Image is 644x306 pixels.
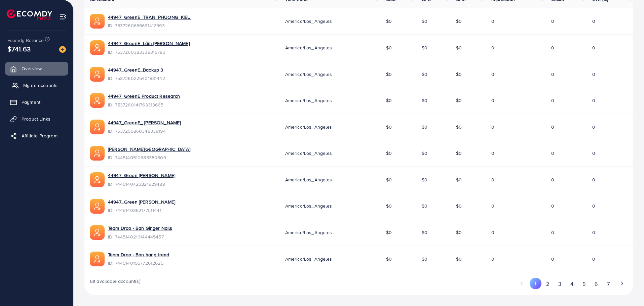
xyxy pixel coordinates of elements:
[590,278,602,290] button: Go to page 6
[551,256,554,262] span: 0
[386,150,392,157] span: $0
[456,229,462,236] span: $0
[108,251,169,258] a: Team Drop - Ban hang trend
[108,93,180,99] a: 44947_GreenE Product Research
[456,176,462,183] span: $0
[592,71,595,78] span: 0
[592,18,595,25] span: 0
[90,252,105,266] img: ic-ads-acc.e4c84228.svg
[285,71,332,78] span: America/Los_Angeles
[592,124,595,130] span: 0
[422,256,427,262] span: $0
[90,67,105,82] img: ic-ads-acc.e4c84228.svg
[7,9,52,20] img: logo
[90,278,141,290] span: 63 available account(s)
[285,229,332,236] span: America/Los_Angeles
[108,119,181,126] a: 44947_GreenE_ [PERSON_NAME]
[108,260,169,266] span: ID: 7445140195772612625
[108,40,190,47] a: 44947_GreenE_Lâm [PERSON_NAME]
[422,203,427,209] span: $0
[90,93,105,108] img: ic-ads-acc.e4c84228.svg
[108,181,175,187] span: ID: 7445140425821929489
[285,256,332,262] span: America/Los_Angeles
[551,18,554,25] span: 0
[551,71,554,78] span: 0
[7,37,44,44] span: Ecomdy Balance
[530,278,541,289] button: Go to page 1
[592,150,595,157] span: 0
[386,176,392,183] span: $0
[108,199,175,205] a: 44947_Green [PERSON_NAME]
[386,71,392,78] span: $0
[108,22,191,29] span: ID: 7537260656691412993
[386,44,392,51] span: $0
[7,44,31,54] span: $741.63
[602,278,614,290] button: Go to page 7
[491,44,494,51] span: 0
[386,203,392,209] span: $0
[615,276,639,301] iframe: Chat
[108,207,175,214] span: ID: 7445140362177511441
[551,150,554,157] span: 0
[592,44,595,51] span: 0
[108,146,190,152] a: [PERSON_NAME][GEOGRAPHIC_DATA]
[491,18,494,25] span: 0
[551,124,554,130] span: 0
[108,101,180,108] span: ID: 7537260141763313665
[22,132,58,139] span: Affiliate Program
[23,82,58,89] span: My ad accounts
[491,203,494,209] span: 0
[592,256,595,262] span: 0
[491,176,494,183] span: 0
[108,14,191,20] a: 44947_GreenE_TRAN_PHUONG_KIEU
[108,233,172,240] span: ID: 7445140216144445457
[554,278,566,290] button: Go to page 3
[108,154,190,161] span: ID: 7445140510685380609
[578,278,590,290] button: Go to page 5
[456,18,462,25] span: $0
[541,278,554,290] button: Go to page 2
[285,18,332,25] span: America/Los_Angeles
[422,124,427,130] span: $0
[22,99,40,105] span: Payment
[456,203,462,209] span: $0
[456,256,462,262] span: $0
[5,95,68,109] a: Payment
[108,172,175,179] a: 44947_Green [PERSON_NAME]
[456,124,462,130] span: $0
[422,150,427,157] span: $0
[491,229,494,236] span: 0
[5,62,68,75] a: Overview
[285,124,332,130] span: America/Los_Angeles
[386,124,392,130] span: $0
[551,97,554,104] span: 0
[456,150,462,157] span: $0
[456,97,462,104] span: $0
[386,229,392,236] span: $0
[551,229,554,236] span: 0
[22,65,42,72] span: Overview
[592,97,595,104] span: 0
[59,13,67,20] img: menu
[566,278,578,290] button: Go to page 4
[5,79,68,92] a: My ad accounts
[59,46,66,53] img: image
[90,199,105,214] img: ic-ads-acc.e4c84228.svg
[386,18,392,25] span: $0
[386,97,392,104] span: $0
[5,112,68,126] a: Product Links
[90,225,105,240] img: ic-ads-acc.e4c84228.svg
[22,116,50,122] span: Product Links
[422,97,427,104] span: $0
[90,172,105,187] img: ic-ads-acc.e4c84228.svg
[108,128,181,134] span: ID: 7537259860348338194
[491,150,494,157] span: 0
[491,97,494,104] span: 0
[108,67,163,73] a: 44947_GreenE_Backup 3
[90,146,105,161] img: ic-ads-acc.e4c84228.svg
[592,229,595,236] span: 0
[90,120,105,134] img: ic-ads-acc.e4c84228.svg
[285,97,332,104] span: America/Los_Angeles
[491,124,494,130] span: 0
[90,40,105,55] img: ic-ads-acc.e4c84228.svg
